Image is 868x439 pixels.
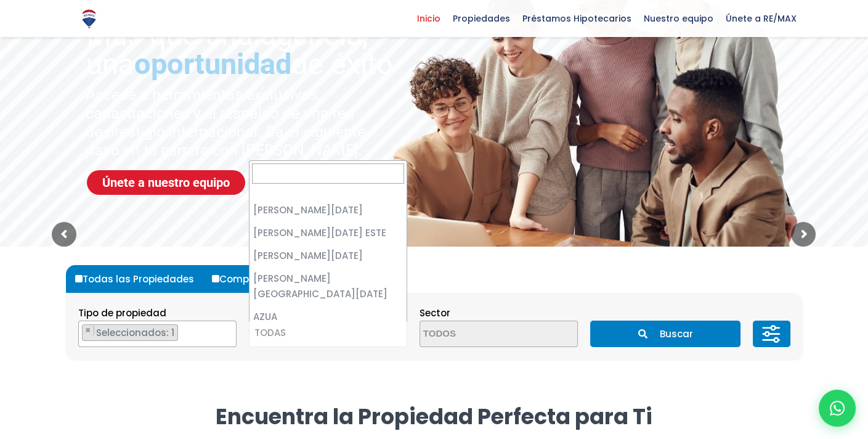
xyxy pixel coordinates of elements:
input: Search [252,163,404,184]
strong: Encuentra la Propiedad Perfecta para Ti [216,401,652,432]
a: Únete a nuestro equipo [87,170,245,195]
span: Únete a RE/MAX [720,9,803,28]
textarea: Search [79,321,86,348]
span: Nuestro equipo [638,9,720,28]
span: TODAS [249,321,407,347]
span: Tipo de propiedad [78,306,166,319]
label: Todas las Propiedades [72,265,206,293]
span: Préstamos Hipotecarios [516,9,638,28]
span: Sector [420,306,450,319]
input: Todas las Propiedades [75,275,83,282]
span: × [85,325,91,336]
li: [PERSON_NAME][DATE] [249,199,407,221]
span: TODAS [254,326,286,339]
span: × [223,325,229,336]
li: [PERSON_NAME][GEOGRAPHIC_DATA][DATE] [249,267,407,305]
img: Logo de REMAX [78,8,100,30]
span: Propiedades [447,9,516,28]
span: oportunidad [134,47,291,81]
li: APARTAMENTO [82,324,178,341]
button: Remove item [83,325,94,336]
input: Comprar [212,275,219,282]
li: [PERSON_NAME][DATE] ESTE [249,221,407,244]
span: Seleccionados: 1 [95,326,177,339]
label: Comprar [209,265,275,293]
li: [PERSON_NAME][DATE] [249,244,407,267]
sr7-txt: Accede a herramientas exclusivas, capacitaciones y el respaldo de una red de prestigio internacio... [86,86,368,160]
textarea: Search [420,321,540,348]
span: TODAS [249,324,407,342]
li: AZUA [249,305,407,328]
span: Inicio [411,9,447,28]
sr7-txt: Más que una agencia, una de éxito [86,20,415,78]
button: Remove all items [222,324,230,337]
button: Buscar [590,321,740,347]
